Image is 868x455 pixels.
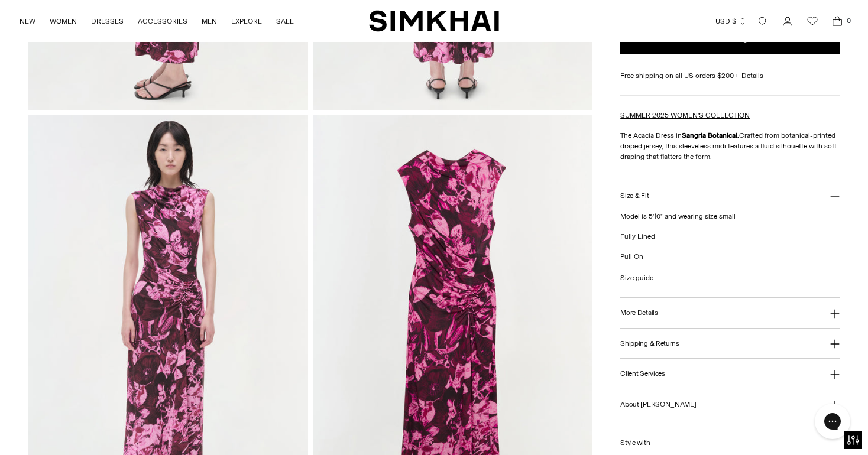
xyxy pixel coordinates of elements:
[620,401,696,408] h3: About [PERSON_NAME]
[91,8,124,34] a: DRESSES
[620,370,665,378] h3: Client Services
[741,70,763,81] a: Details
[620,111,750,119] a: SUMMER 2025 WOMEN'S COLLECTION
[682,131,739,139] strong: Sangria Botanical.
[809,399,856,443] iframe: Gorgias live chat messenger
[231,8,262,34] a: EXPLORE
[202,8,217,34] a: MEN
[50,8,77,34] a: WOMEN
[620,252,839,262] p: Pull On
[620,329,839,359] button: Shipping & Returns
[620,439,839,447] h6: Style with
[751,9,775,33] a: Open search modal
[620,181,839,212] button: Size & Fit
[801,9,824,33] a: Wishlist
[369,9,499,32] a: SIMKHAI
[620,130,839,162] p: The Acacia Dress in Crafted from botanical-printed draped jersey, this sleeveless midi features a...
[276,8,294,34] a: SALE
[843,15,854,26] span: 0
[620,273,653,284] a: Size guide
[620,232,839,242] p: Fully Lined
[620,298,839,329] button: More Details
[620,193,649,200] h3: Size & Fit
[825,9,849,33] a: Open cart modal
[620,212,839,222] p: Model is 5'10" and wearing size small
[776,9,799,33] a: Go to the account page
[20,8,35,34] a: NEW
[620,359,839,389] button: Client Services
[715,8,747,34] button: USD $
[620,309,658,317] h3: More Details
[620,70,839,81] div: Free shipping on all US orders $200+
[620,390,839,420] button: About [PERSON_NAME]
[620,340,679,347] h3: Shipping & Returns
[138,8,187,34] a: ACCESSORIES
